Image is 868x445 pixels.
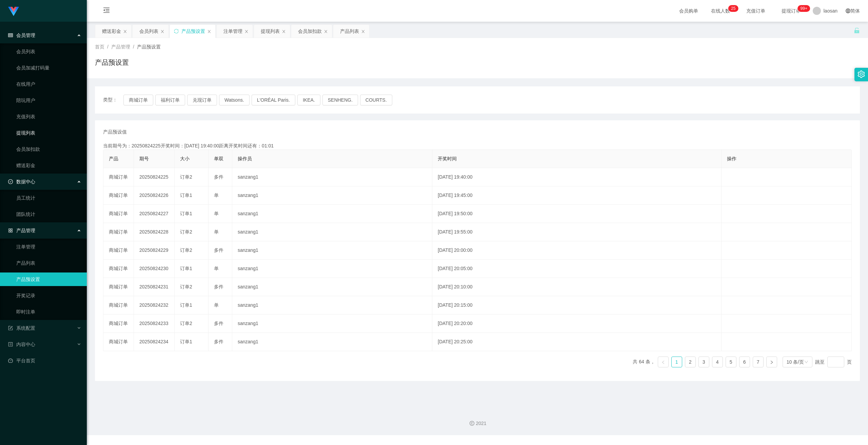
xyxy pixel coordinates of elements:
[672,357,682,367] a: 1
[214,174,223,180] span: 多件
[787,357,804,367] div: 10 条/页
[8,179,13,184] i: 图标: check-circle-o
[261,25,280,38] div: 提现列表
[103,296,134,315] td: 商城订单
[470,421,474,426] i: 图标: copyright
[214,339,223,344] span: 多件
[8,325,35,331] span: 系统配置
[698,357,709,367] li: 3
[180,321,192,326] span: 订单2
[804,360,808,365] i: 图标: down
[134,186,175,205] td: 20250824226
[232,260,432,278] td: sanzang1
[134,260,175,278] td: 20250824230
[739,357,750,367] li: 6
[180,193,192,198] span: 订单1
[432,205,722,223] td: [DATE] 19:50:00
[232,186,432,205] td: sanzang1
[214,266,219,271] span: 单
[854,27,860,34] i: 图标: unlock
[8,342,13,347] i: 图标: profile
[102,25,121,38] div: 赠送彩金
[207,29,211,34] i: 图标: close
[137,44,161,49] span: 产品预设置
[111,44,130,49] span: 产品管理
[123,29,127,34] i: 图标: close
[103,315,134,333] td: 商城订单
[103,142,852,149] div: 当前期号为：20250824225开奖时间：[DATE] 19:40:00距离开奖时间还有：01:01
[432,315,722,333] td: [DATE] 20:20:00
[92,420,863,427] div: 2021
[739,357,750,367] a: 6
[155,95,185,105] button: 福利订单
[103,95,123,105] span: 类型：
[214,302,219,308] span: 单
[160,29,164,34] i: 图标: close
[139,25,158,38] div: 会员列表
[139,156,149,161] span: 期号
[753,357,763,367] a: 7
[103,205,134,223] td: 商城订单
[16,305,81,319] a: 即时注单
[432,296,722,315] td: [DATE] 20:15:00
[699,357,709,367] a: 3
[16,289,81,302] a: 开奖记录
[214,156,223,161] span: 单双
[282,29,286,34] i: 图标: close
[214,321,223,326] span: 多件
[298,25,322,38] div: 会员加扣款
[8,33,35,38] span: 会员管理
[103,241,134,260] td: 商城订单
[432,278,722,296] td: [DATE] 20:10:00
[766,357,777,367] li: 下一页
[16,126,81,140] a: 提现列表
[103,278,134,296] td: 商城订单
[219,95,250,105] button: Watsons.
[322,95,358,105] button: SENHENG.
[232,278,432,296] td: sanzang1
[103,260,134,278] td: 商城订单
[103,223,134,241] td: 商城订单
[180,339,192,344] span: 订单1
[95,44,104,49] span: 首页
[432,186,722,205] td: [DATE] 19:45:00
[134,278,175,296] td: 20250824231
[432,333,722,351] td: [DATE] 20:25:00
[103,168,134,186] td: 商城订单
[685,357,695,367] a: 2
[685,357,696,367] li: 2
[223,25,242,38] div: 注单管理
[180,266,192,271] span: 订单1
[232,205,432,223] td: sanzang1
[103,333,134,351] td: 商城订单
[8,342,35,347] span: 内容中心
[232,333,432,351] td: sanzang1
[360,95,392,105] button: COURTS.
[16,61,81,75] a: 会员加减打码量
[432,260,722,278] td: [DATE] 20:05:00
[8,354,81,367] a: 图标: dashboard平台首页
[181,25,205,38] div: 产品预设置
[633,357,655,367] li: 共 64 条，
[432,223,722,241] td: [DATE] 19:55:00
[134,168,175,186] td: 20250824225
[16,77,81,91] a: 在线用户
[658,357,669,367] li: 上一页
[712,357,723,367] li: 4
[123,95,153,105] button: 商城订单
[753,357,764,367] li: 7
[134,333,175,351] td: 20250824234
[180,229,192,235] span: 订单2
[708,8,733,13] span: 在线人数
[16,191,81,205] a: 员工统计
[671,357,682,367] li: 1
[134,296,175,315] td: 20250824232
[16,159,81,172] a: 赠送彩金
[726,357,736,367] li: 5
[134,315,175,333] td: 20250824233
[252,95,295,105] button: L'ORÉAL Paris.
[103,186,134,205] td: 商城订单
[8,228,35,233] span: 产品管理
[133,44,134,49] span: /
[109,156,118,161] span: 产品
